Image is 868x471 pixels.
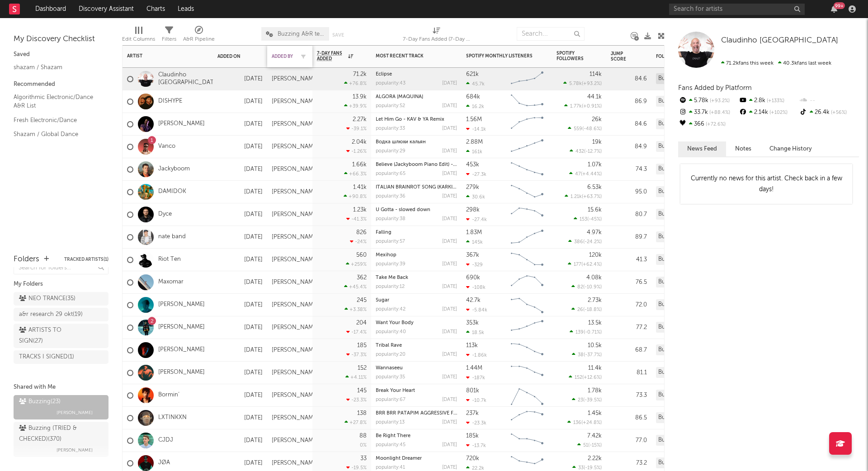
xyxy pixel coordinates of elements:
a: [PERSON_NAME] [158,120,205,128]
div: 74.3 [611,164,647,175]
div: [DATE] [217,141,263,152]
div: popularity: 43 [376,81,406,86]
span: 432 [576,149,584,154]
div: Falling [376,230,457,235]
svg: Chart title [507,226,547,249]
div: ( ) [568,126,602,132]
a: Be Right There [376,433,410,438]
a: Believe (Jackyboom Piano Edit) - Cover [376,162,468,167]
div: 826 [356,230,367,235]
div: Filters [162,34,176,45]
span: 386 [574,240,583,245]
div: [PERSON_NAME] [272,211,318,218]
button: News Feed [678,141,726,156]
div: Buzzing (TRIED & CHECKED) (370) [656,118,735,129]
div: Buzzing (23) [656,73,694,84]
div: ( ) [565,193,602,199]
svg: Chart title [507,294,547,316]
a: Wannaseeu [376,366,403,371]
span: -18.8 % [585,307,600,312]
input: Search for artists [669,4,805,15]
div: [DATE] [442,262,457,267]
a: NEO TRANCE(35) [14,292,108,306]
div: 15.6k [588,207,602,213]
div: 367k [466,252,479,258]
div: 1.66k [352,162,367,168]
div: 44.1k [587,94,602,100]
div: popularity: 39 [376,262,406,267]
div: Saved [14,49,108,60]
div: [PERSON_NAME] [272,256,318,264]
div: 298k [466,207,480,213]
div: Buzzing (23) [656,277,694,287]
div: ( ) [574,216,602,222]
a: CJDJ [158,437,173,444]
div: TRACKS I SIGNED ( 1 ) [19,352,74,363]
div: Buzzing (TRIED & CHECKED) ( 370 ) [19,423,101,445]
div: Mexihop [376,253,457,258]
div: ARTISTS TO SIGN ( 27 ) [19,325,83,347]
div: -14.1k [466,126,486,132]
span: [PERSON_NAME] [57,445,93,456]
div: -- [799,95,859,107]
a: Водка шлюхи кальян [376,140,426,145]
div: [DATE] [217,254,263,265]
div: [DATE] [442,194,457,199]
span: 5.78k [569,81,582,86]
div: popularity: 36 [376,194,406,199]
div: [DATE] [442,239,457,244]
div: popularity: 12 [376,284,405,289]
div: Buzzing (23) [656,231,694,242]
span: 71.2k fans this week [721,61,774,66]
div: 77.2 [611,322,647,333]
div: 1.41k [353,184,367,190]
span: +62.4 % [583,262,600,267]
a: DISHYPE [158,98,182,105]
span: +93.2 % [583,81,600,86]
span: -45 % [589,217,600,222]
a: Let Him Go - KAV & YA Remix [376,117,444,122]
div: ( ) [570,148,602,154]
span: +63.7 % [583,194,600,199]
div: 99 + [834,2,845,9]
div: ( ) [568,239,602,245]
span: -0.71 % [585,330,600,335]
div: 145k [466,239,483,245]
div: [DATE] [442,307,457,312]
div: ( ) [568,261,602,267]
div: 45.7k [466,81,485,87]
a: Riot Ten [158,256,181,264]
a: [PERSON_NAME] [158,346,205,354]
div: 161k [466,149,482,155]
span: -24.2 % [585,240,600,245]
svg: Chart title [507,339,547,362]
a: JØA [158,459,170,467]
div: 84.9 [611,141,647,152]
span: +93.2 % [708,99,730,104]
div: 42.7k [466,297,481,303]
div: 18.5k [466,330,484,335]
svg: Chart title [507,113,547,136]
div: 16.2k [466,104,484,109]
div: -39.1 % [346,126,367,132]
button: Tracked Artists(1) [64,257,108,262]
span: +4.44 % [582,172,600,177]
div: Buzzing (23) [656,299,694,310]
div: +39.9 % [344,103,367,109]
div: [PERSON_NAME] [272,166,318,173]
a: Shazam / Global Dance [14,129,99,139]
svg: Chart title [507,90,547,113]
div: [PERSON_NAME] [272,143,318,151]
div: [PERSON_NAME] [272,121,318,128]
div: Let Him Go - KAV & YA Remix [376,117,457,122]
input: Search... [517,27,585,41]
div: Folders [14,254,39,265]
div: [PERSON_NAME] [272,324,318,331]
div: ALGORA [MAQUINA] [376,94,457,99]
a: Eclipse [376,72,392,77]
div: -17.4 % [346,329,367,335]
div: 362 [357,275,367,281]
div: ( ) [570,329,602,335]
div: Take Me Back [376,275,457,280]
div: 684k [466,94,480,100]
